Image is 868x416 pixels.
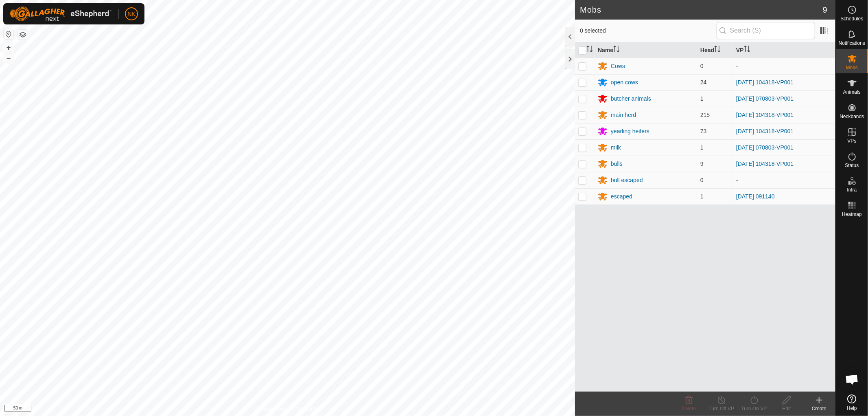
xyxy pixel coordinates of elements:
span: Schedules [840,16,863,21]
span: 0 [700,177,704,183]
span: Infra [847,187,857,192]
span: Notifications [839,41,865,46]
span: 0 [700,63,704,69]
td: - [733,172,835,188]
span: Help [847,406,857,411]
span: Animals [843,90,861,95]
th: Name [595,42,697,58]
div: escaped [611,192,632,201]
div: milk [611,143,621,152]
div: Open chat [840,367,864,392]
div: Cows [611,62,625,70]
div: main herd [611,111,636,119]
span: 73 [700,128,707,134]
div: bull escaped [611,176,643,185]
a: Help [836,391,868,414]
button: – [4,53,13,63]
button: Reset Map [4,29,13,39]
th: Head [697,42,733,58]
p-sorticon: Activate to sort [714,47,721,53]
div: Create [803,405,835,412]
span: 24 [700,79,707,86]
span: 1 [700,193,704,200]
button: + [4,43,13,53]
div: Turn On VP [738,405,770,412]
span: Mobs [846,65,858,70]
a: Privacy Policy [256,405,286,413]
div: Edit [770,405,803,412]
div: Turn Off VP [705,405,738,412]
span: Delete [682,406,696,412]
span: 1 [700,95,704,102]
p-sorticon: Activate to sort [586,47,593,53]
span: NK [127,10,135,18]
div: bulls [611,160,623,168]
div: yearling heifers [611,127,649,136]
span: Neckbands [840,114,864,119]
span: 1 [700,144,704,151]
span: 215 [700,112,710,118]
a: [DATE] 104318-VP001 [736,161,794,167]
div: butcher animals [611,95,651,103]
a: [DATE] 070803-VP001 [736,144,794,151]
p-sorticon: Activate to sort [744,47,750,53]
p-sorticon: Activate to sort [613,47,620,53]
td: - [733,58,835,74]
span: 0 selected [580,26,717,35]
span: 9 [823,4,827,16]
h2: Mobs [580,5,823,15]
a: [DATE] 104318-VP001 [736,112,794,118]
span: Status [845,163,859,168]
span: VPs [847,139,856,143]
img: Gallagher Logo [10,7,112,21]
a: [DATE] 070803-VP001 [736,95,794,102]
button: Map Layers [18,30,28,40]
a: [DATE] 091140 [736,193,775,200]
div: open cows [611,78,638,87]
span: 9 [700,161,704,167]
a: [DATE] 104318-VP001 [736,79,794,86]
span: Heatmap [842,212,862,217]
th: VP [733,42,835,58]
a: [DATE] 104318-VP001 [736,128,794,134]
a: Contact Us [295,405,319,413]
input: Search (S) [717,22,815,39]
